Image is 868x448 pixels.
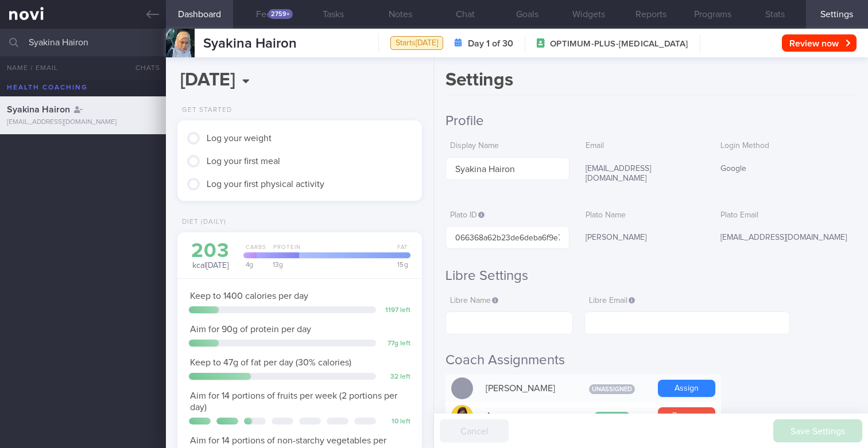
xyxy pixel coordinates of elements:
div: 13 g [253,261,300,268]
div: Fat [304,244,410,258]
label: Plato Name [586,211,700,221]
div: Google [716,157,857,181]
span: Libre Email [589,297,635,305]
div: 10 left [382,418,410,426]
span: Unassigned [589,384,635,394]
label: Plato Email [720,211,852,221]
div: [PERSON_NAME] [480,377,572,400]
span: OPTIMUM-PLUS-[MEDICAL_DATA] [550,38,688,50]
div: Protein [264,244,307,258]
div: 203 [189,241,232,261]
button: Remove [658,407,715,424]
div: 4 g [240,261,257,268]
span: Aim for 14 portions of fruits per week (2 portions per day) [190,391,397,412]
div: Starts [DATE] [390,36,443,50]
div: 32 left [382,373,410,381]
h2: Libre Settings [445,267,857,285]
div: 1197 left [382,306,410,315]
div: Angena [480,404,572,427]
div: Diet (Daily) [177,218,226,227]
div: Carbs [240,244,268,258]
div: 77 g left [382,340,410,348]
span: Syakina Hairon [203,37,297,50]
label: Login Method [720,141,852,151]
div: [PERSON_NAME] [581,226,704,250]
span: Assigned [594,412,630,422]
button: Chats [120,56,166,79]
div: [EMAIL_ADDRESS][DOMAIN_NAME] [7,118,159,127]
span: Keep to 1400 calories per day [190,291,308,301]
div: kcal [DATE] [189,241,232,271]
span: Keep to 47g of fat per day (30% calories) [190,358,351,367]
span: Syakina Hairon [7,105,70,114]
button: Assign [658,380,715,397]
h2: Coach Assignments [445,352,857,369]
strong: Day 1 of 30 [468,38,513,49]
div: 2759+ [268,9,293,19]
label: Display Name [450,141,564,151]
h1: Settings [445,69,857,95]
span: Libre Name [450,297,498,305]
button: Review now [782,34,857,52]
label: Email [586,141,700,151]
div: 15 g [296,261,410,268]
span: Aim for 90g of protein per day [190,325,311,334]
h2: Profile [445,112,857,130]
div: [EMAIL_ADDRESS][DOMAIN_NAME] [581,157,704,191]
div: Get Started [177,106,232,115]
div: [EMAIL_ADDRESS][DOMAIN_NAME] [716,226,857,250]
span: Plato ID [450,211,485,219]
